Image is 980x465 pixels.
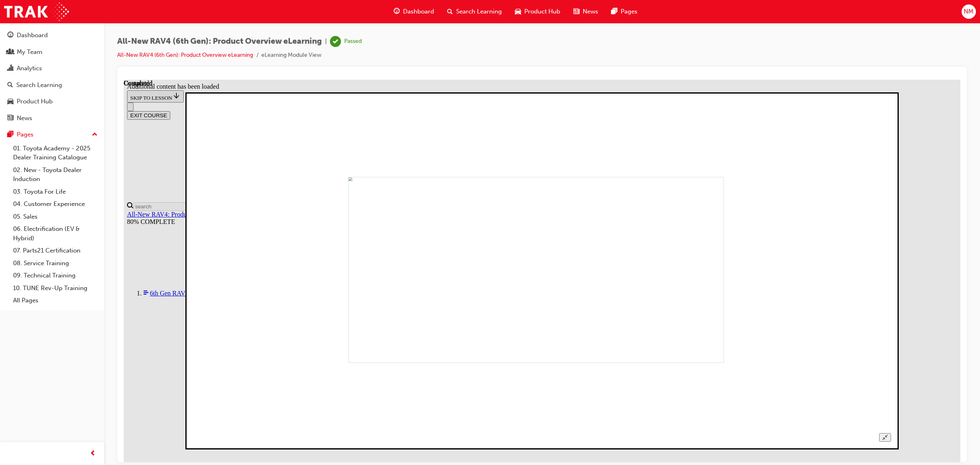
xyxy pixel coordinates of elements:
[605,3,644,20] a: pages-iconPages
[10,210,101,223] a: 05. Sales
[17,31,48,40] div: Dashboard
[92,130,98,140] span: up-icon
[755,353,767,362] button: Unzoom image
[325,37,327,46] span: |
[17,47,42,57] div: My Team
[3,111,101,126] a: News
[330,36,341,47] span: learningRecordVerb_PASS-icon
[7,32,13,39] span: guage-icon
[4,2,69,21] img: Trak
[7,65,13,72] span: chart-icon
[403,7,434,16] span: Dashboard
[10,142,101,164] a: 01. Toyota Academy - 2025 Dealer Training Catalogue
[10,269,101,282] a: 09. Technical Training
[3,127,101,142] button: Pages
[3,78,101,93] a: Search Learning
[10,257,101,270] a: 08. Service Training
[7,49,13,56] span: people-icon
[962,4,976,19] button: NM
[567,3,605,20] a: news-iconNews
[7,115,13,122] span: news-icon
[17,114,32,123] div: News
[7,131,13,139] span: pages-icon
[3,28,101,43] a: Dashboard
[7,82,13,89] span: search-icon
[17,130,33,139] div: Pages
[117,37,322,46] span: All-New RAV4 (6th Gen): Product Overview eLearning
[10,294,101,307] a: All Pages
[10,223,101,244] a: 06. Electrification (EV & Hybrid)
[10,244,101,257] a: 07. Parts21 Certification
[10,282,101,295] a: 10. TUNE Rev-Up Training
[10,198,101,210] a: 04. Customer Experience
[524,7,560,16] span: Product Hub
[456,7,502,16] span: Search Learning
[3,45,101,60] a: My Team
[117,51,253,58] a: All-New RAV4 (6th Gen): Product Overview eLearning
[261,51,321,60] li: eLearning Module View
[3,26,101,127] button: DashboardMy TeamAnalyticsSearch LearningProduct HubNews
[10,186,101,198] a: 03. Toyota For Life
[3,94,101,109] a: Product Hub
[10,164,101,186] a: 02. New - Toyota Dealer Induction
[17,64,42,73] div: Analytics
[17,97,53,106] div: Product Hub
[394,7,400,17] span: guage-icon
[7,98,13,105] span: car-icon
[387,3,441,20] a: guage-iconDashboard
[3,61,101,76] a: Analytics
[621,7,637,16] span: Pages
[90,449,96,459] span: prev-icon
[611,7,617,17] span: pages-icon
[16,80,62,90] div: Search Learning
[964,7,973,16] span: NM
[344,38,362,45] div: Passed
[508,3,567,20] a: car-iconProduct Hub
[441,3,508,20] a: search-iconSearch Learning
[573,7,579,17] span: news-icon
[583,7,598,16] span: News
[447,7,453,17] span: search-icon
[515,7,521,17] span: car-icon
